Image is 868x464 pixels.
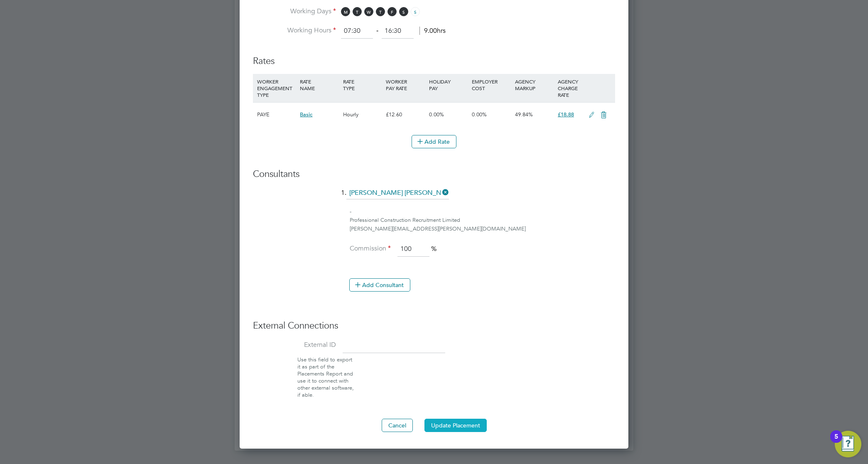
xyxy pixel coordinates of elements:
[382,24,414,39] input: 17:00
[253,341,336,349] label: External ID
[349,278,410,292] button: Add Consultant
[253,168,615,180] h3: Consultants
[411,7,420,16] span: S
[341,103,384,127] div: Hourly
[253,187,615,208] li: 1.
[384,74,427,96] div: WORKER PAY RATE
[472,111,487,118] span: 0.00%
[253,7,336,16] label: Working Days
[346,187,449,199] input: Search for...
[431,245,436,253] span: %
[297,356,354,398] span: Use this field to export it as part of the Placements Report and use it to connect with other ext...
[556,74,584,102] div: AGENCY CHARGE RATE
[349,244,391,253] label: Commission
[470,74,512,96] div: EMPLOYER COST
[364,7,373,16] span: W
[835,431,861,457] button: Open Resource Center, 5 new notifications
[255,74,298,102] div: WORKER ENGAGEMENT TYPE
[384,103,427,127] div: £12.60
[382,419,413,432] button: Cancel
[300,111,312,118] span: Basic
[341,7,350,16] span: M
[387,7,397,16] span: F
[375,27,380,35] span: ‐
[350,208,615,216] div: -
[253,26,336,35] label: Working Hours
[376,7,385,16] span: T
[253,47,615,67] h3: Rates
[427,74,470,96] div: HOLIDAY PAY
[424,419,487,432] button: Update Placement
[412,135,456,148] button: Add Rate
[298,74,341,96] div: RATE NAME
[255,103,298,127] div: PAYE
[253,320,615,332] h3: External Connections
[419,27,446,35] span: 9.00hrs
[513,74,556,96] div: AGENCY MARKUP
[350,216,615,225] div: Professional Construction Recruitment Limited
[350,225,615,233] div: [PERSON_NAME][EMAIL_ADDRESS][PERSON_NAME][DOMAIN_NAME]
[515,111,533,118] span: 49.84%
[429,111,444,118] span: 0.00%
[341,74,384,96] div: RATE TYPE
[399,7,408,16] span: S
[353,7,362,16] span: T
[558,111,574,118] span: £18.88
[341,24,373,39] input: 08:00
[834,437,838,447] div: 5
